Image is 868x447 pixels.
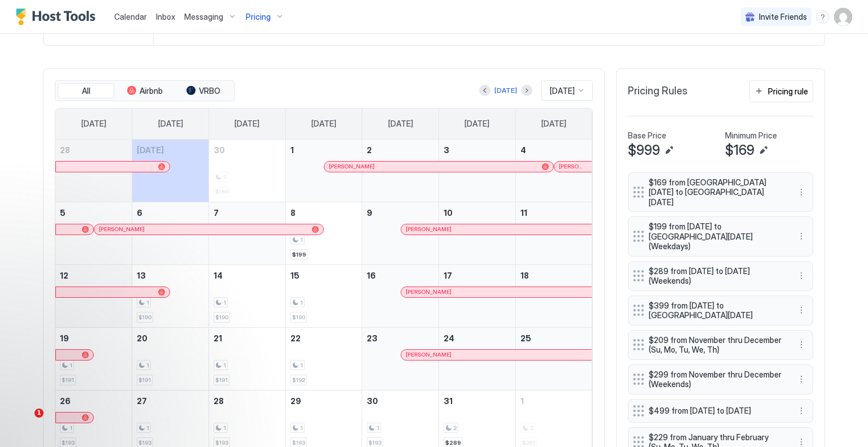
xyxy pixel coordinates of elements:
[286,202,362,223] a: October 8, 2025
[520,145,526,155] span: 4
[649,222,783,251] span: $199 from [DATE] to [GEOGRAPHIC_DATA][DATE] (Weekdays)
[209,202,285,223] a: October 7, 2025
[362,265,439,286] a: October 16, 2025
[362,327,439,390] td: October 23, 2025
[285,202,362,264] td: October 8, 2025
[795,185,808,199] button: More options
[290,208,296,218] span: 8
[147,109,194,139] a: Monday
[376,424,379,432] span: 1
[70,424,72,432] span: 1
[444,208,453,218] span: 10
[184,12,223,22] span: Messaging
[439,264,516,327] td: October 17, 2025
[55,202,132,223] a: October 5, 2025
[132,328,209,349] a: October 20, 2025
[55,264,132,327] td: October 12, 2025
[132,140,209,202] td: September 29, 2025
[628,131,666,141] span: Base Price
[795,303,808,317] button: More options
[757,144,770,157] button: Edit
[516,202,592,223] a: October 11, 2025
[209,327,285,390] td: October 21, 2025
[628,399,813,423] div: $499 from [DATE] to [DATE] menu
[223,299,226,306] span: 1
[649,177,783,207] span: $169 from [GEOGRAPHIC_DATA][DATE] to [GEOGRAPHIC_DATA][DATE]
[300,362,303,369] span: 1
[649,335,783,355] span: $209 from November thru December (Su, Mo, Tu, We, Th)
[444,333,454,343] span: 24
[55,80,235,102] div: tab-group
[116,83,173,99] button: Airbnb
[223,424,226,432] span: 1
[199,86,220,96] span: VRBO
[11,409,38,436] iframe: Intercom live chat
[377,109,424,139] a: Thursday
[60,271,68,280] span: 12
[795,229,808,243] div: menu
[292,314,305,321] span: $190
[628,364,813,394] div: $299 from November thru December (Weekends) menu
[530,109,578,139] a: Saturday
[649,266,783,286] span: $289 from [DATE] to [DATE] (Weekends)
[439,327,516,390] td: October 24, 2025
[515,264,592,327] td: October 18, 2025
[132,265,209,286] a: October 13, 2025
[439,140,516,202] td: October 3, 2025
[16,8,101,25] div: Host Tools Logo
[292,251,306,258] span: $199
[60,145,70,155] span: 28
[292,376,305,384] span: $192
[58,83,114,99] button: All
[209,202,285,264] td: October 7, 2025
[362,202,439,264] td: October 9, 2025
[286,390,362,411] a: October 29, 2025
[628,142,660,159] span: $999
[795,372,808,386] div: menu
[795,185,808,199] div: menu
[114,11,147,23] a: Calendar
[146,299,149,306] span: 1
[795,338,808,351] div: menu
[795,404,808,418] button: More options
[292,439,305,446] span: $193
[223,109,271,139] a: Tuesday
[520,396,524,406] span: 1
[209,140,285,160] a: September 30, 2025
[559,163,587,170] span: [PERSON_NAME]
[99,225,319,233] div: [PERSON_NAME]
[795,372,808,386] button: More options
[520,208,527,218] span: 11
[367,271,376,280] span: 16
[290,333,301,343] span: 22
[628,172,813,212] div: $169 from [GEOGRAPHIC_DATA][DATE] to [GEOGRAPHIC_DATA][DATE] menu
[62,439,75,446] span: $193
[759,12,807,22] span: Invite Friends
[140,86,163,96] span: Airbnb
[445,439,461,446] span: $289
[55,140,132,202] td: September 28, 2025
[215,314,228,321] span: $190
[286,140,362,160] a: October 1, 2025
[516,328,592,349] a: October 25, 2025
[453,424,457,432] span: 2
[516,390,592,411] a: November 1, 2025
[300,424,303,432] span: 1
[795,338,808,351] button: More options
[439,265,515,286] a: October 17, 2025
[649,301,783,320] span: $399 from [DATE] to [GEOGRAPHIC_DATA][DATE]
[175,83,232,99] button: VRBO
[628,85,688,98] span: Pricing Rules
[209,265,285,286] a: October 14, 2025
[494,85,517,96] div: [DATE]
[137,208,142,218] span: 6
[516,265,592,286] a: October 18, 2025
[156,12,175,21] span: Inbox
[362,264,439,327] td: October 16, 2025
[156,11,175,23] a: Inbox
[290,271,300,280] span: 15
[132,327,209,390] td: October 20, 2025
[550,86,575,96] span: [DATE]
[439,328,515,349] a: October 24, 2025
